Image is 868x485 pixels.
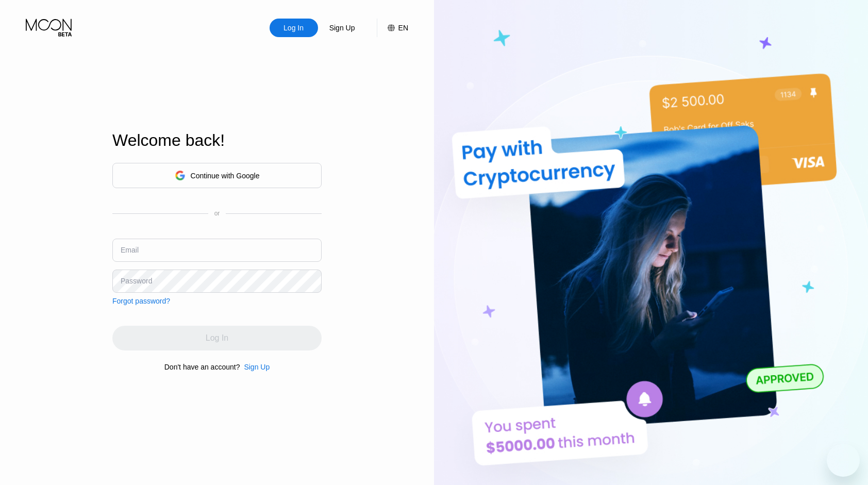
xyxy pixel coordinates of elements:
div: Sign Up [318,19,366,37]
iframe: Button to launch messaging window [827,444,860,477]
div: Sign Up [240,363,270,371]
div: Welcome back! [112,131,322,150]
div: or [214,210,220,217]
div: Log In [270,19,318,37]
div: EN [377,19,408,37]
div: Log In [282,23,305,33]
div: Password [121,277,152,285]
div: Don't have an account? [164,363,240,371]
div: Forgot password? [112,297,170,305]
div: Continue with Google [112,163,322,188]
div: Sign Up [328,23,356,33]
div: Email [121,246,139,254]
div: Sign Up [244,363,270,371]
div: Continue with Google [191,172,260,180]
div: EN [398,24,408,32]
